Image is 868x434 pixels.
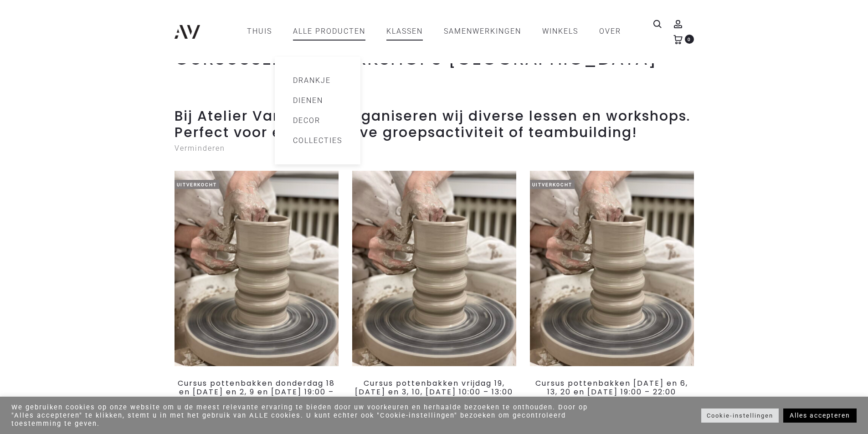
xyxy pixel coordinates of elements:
[530,171,694,366] a: Uitverkocht
[175,106,690,142] font: Bij Atelier Van De Ven organiseren wij diverse lessen en workshops. Perfect voor een creatieve gr...
[293,75,342,86] a: Drankje
[444,24,521,39] a: SAMENWERKINGEN
[790,412,850,419] font: Alles accepteren
[293,116,320,125] font: Decor
[177,182,217,187] font: Uitverkocht
[175,171,339,366] a: Uitverkocht
[542,27,578,36] font: WINKELS
[530,171,694,366] img: Deelnemer leert keramiek draaien tijdens een les in Rotterdam. Perfect voor beginners en gevorder...
[386,27,423,36] font: KLASSEN
[247,27,272,36] font: Thuis
[293,27,365,36] font: Alle producten
[599,27,621,36] font: OVER
[11,403,588,428] font: We gebruiken cookies op onze website om u de meest relevante ervaring te bieden door uw voorkeure...
[599,24,621,39] a: OVER
[673,35,683,43] a: 0
[293,136,342,145] font: Collecties
[293,95,342,106] a: Dienen
[293,96,323,105] font: Dienen
[701,408,779,423] a: Cookie-instellingen
[178,378,335,406] a: Cursus pottenbakken donderdag 18 en [DATE] en 2, 9 en [DATE] 19:00 – 22:00
[293,76,331,85] font: Drankje
[175,171,339,366] img: Deelnemer leert keramiek draaien tijdens een les in Rotterdam. Perfect voor beginners en gevorder...
[444,27,521,36] font: SAMENWERKINGEN
[247,24,272,39] a: Thuis
[532,182,572,187] font: Uitverkocht
[688,37,691,42] font: 0
[175,144,225,153] font: Verminderen
[352,171,516,366] img: Deelnemer leert keramiek draaien tijdens een les in Rotterdam. Perfect voor beginners en gevorder...
[542,24,578,39] a: WINKELS
[355,378,513,397] a: Cursus pottenbakken vrijdag 19, [DATE] en 3, 10, [DATE] 10:00 – 13:00
[386,24,423,39] a: KLASSEN
[535,378,688,397] a: Cursus pottenbakken [DATE] en 6, 13, 20 en [DATE] 19:00 – 22:00
[293,135,342,146] a: Collecties
[707,412,773,419] font: Cookie-instellingen
[783,408,857,423] a: Alles accepteren
[293,115,342,126] a: Decor
[293,24,365,39] a: Alle producten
